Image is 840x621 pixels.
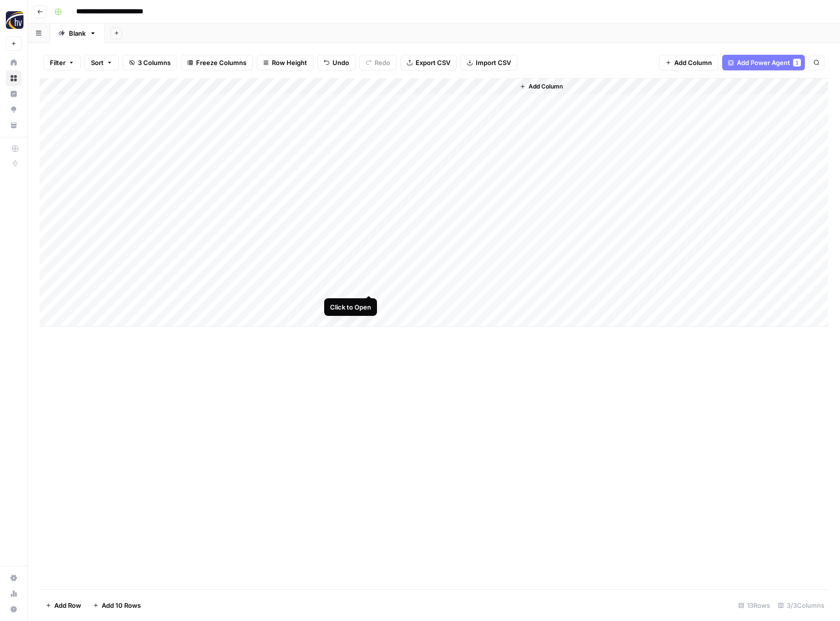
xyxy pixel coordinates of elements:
span: Undo [332,58,349,67]
button: Help + Support [6,601,22,617]
span: Redo [375,58,390,67]
img: HigherVisibility Logo [6,11,23,29]
a: Home [6,55,22,70]
button: Workspace: HigherVisibility [6,8,22,32]
button: Row Height [257,55,313,70]
span: Filter [50,58,66,67]
span: Import CSV [476,58,511,67]
div: Blank [69,28,86,38]
span: Add Power Agent [737,58,790,67]
div: 1 [793,59,801,67]
span: Export CSV [416,58,450,67]
a: Insights [6,86,22,102]
span: Add 10 Rows [102,600,141,610]
button: Add Power Agent1 [722,55,805,70]
span: Add Row [54,600,81,610]
span: 1 [796,59,798,67]
a: Usage [6,586,22,601]
span: Row Height [272,58,307,67]
button: Add 10 Rows [87,598,147,613]
button: 3 Columns [123,55,177,70]
a: Browse [6,70,22,86]
button: Freeze Columns [181,55,253,70]
a: Opportunities [6,102,22,117]
span: 3 Columns [138,58,171,67]
button: Add Column [659,55,718,70]
button: Sort [85,55,119,70]
a: Your Data [6,117,22,133]
button: Filter [44,55,81,70]
span: Sort [91,58,104,67]
span: Freeze Columns [196,58,246,67]
a: Settings [6,570,22,586]
span: Add Column [674,58,712,67]
button: Undo [317,55,355,70]
div: Click to Open [330,302,371,312]
button: Add Column [516,80,567,93]
button: Redo [359,55,397,70]
span: Add Column [529,82,563,91]
button: Export CSV [400,55,457,70]
div: 13 Rows [734,598,774,613]
button: Import CSV [461,55,517,70]
button: Add Row [40,598,87,613]
a: Blank [50,23,105,43]
div: 3/3 Columns [774,598,828,613]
